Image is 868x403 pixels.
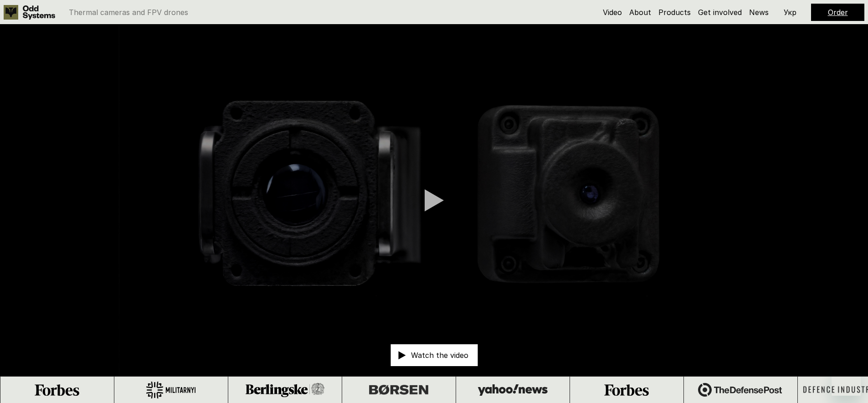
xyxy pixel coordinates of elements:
a: News [749,8,769,17]
p: Thermal cameras and FPV drones [69,9,188,16]
a: Video [603,8,622,17]
p: Watch the video [411,352,468,359]
a: Products [658,8,691,17]
a: About [629,8,651,17]
p: Укр [784,9,796,16]
a: Order [828,8,848,17]
a: Get involved [698,8,742,17]
iframe: Tlačítko pro spuštění okna posílání zpráv [832,367,861,396]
